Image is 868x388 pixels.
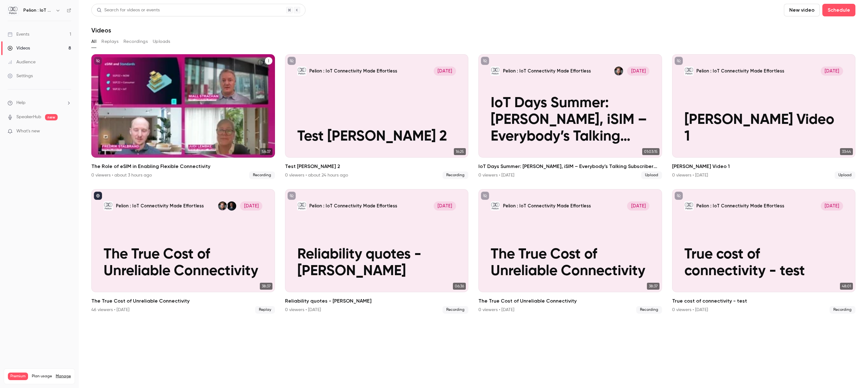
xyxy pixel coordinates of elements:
div: 0 viewers • [DATE] [478,172,514,178]
p: Pelion : IoT Connectivity Made Effortless [309,203,397,209]
li: help-dropdown-opener [8,100,71,106]
button: unpublished [288,57,296,65]
h2: The True Cost of Unreliable Connectivity [478,297,662,305]
a: Alan Video 1Pelion : IoT Connectivity Made Effortless[DATE][PERSON_NAME] Video 133:44[PERSON_NAME... [672,54,856,179]
h1: Videos [91,26,111,34]
button: unpublished [675,192,683,200]
span: Recording [249,171,275,179]
a: Test Judi 2Pelion : IoT Connectivity Made Effortless[DATE]Test [PERSON_NAME] 216:25Test [PERSON_N... [285,54,469,179]
span: [DATE] [821,67,843,76]
a: 56:37The Role of eSIM in Enabling Flexible Connectivity0 viewers • about 3 hours agoRecording [91,54,275,179]
li: True cost of connectivity - test [672,189,856,314]
p: Test [PERSON_NAME] 2 [297,129,456,145]
li: The True Cost of Unreliable Connectivity [91,189,275,314]
h2: The Role of eSIM in Enabling Flexible Connectivity [91,163,275,170]
p: Pelion : IoT Connectivity Made Effortless [309,68,397,74]
h6: Pelion : IoT Connectivity Made Effortless [23,7,53,14]
img: IoT Days Summer: eSIM, iSIM – Everybody’s Talking Subscriber Identity Modules [491,67,500,76]
img: The True Cost of Unreliable Connectivity [104,201,113,211]
a: IoT Days Summer: eSIM, iSIM – Everybody’s Talking Subscriber Identity ModulesPelion : IoT Connect... [478,54,662,179]
div: 0 viewers • [DATE] [672,307,708,313]
div: 0 viewers • [DATE] [285,307,321,313]
div: 0 viewers • about 3 hours ago [91,172,152,178]
div: 46 viewers • [DATE] [91,307,129,313]
li: The True Cost of Unreliable Connectivity [478,189,662,314]
div: 0 viewers • about 24 hours ago [285,172,348,178]
button: Schedule [822,4,855,16]
button: unpublished [288,192,296,200]
p: Pelion : IoT Connectivity Made Effortless [696,68,784,74]
img: Reliability quotes - Berg, Alan [297,201,306,211]
span: 48:01 [840,283,853,290]
div: Search for videos or events [97,7,160,14]
button: unpublished [94,57,102,65]
img: Alan Tait [614,67,623,76]
p: [PERSON_NAME] Video 1 [684,112,843,145]
span: [DATE] [240,201,262,211]
p: Pelion : IoT Connectivity Made Effortless [116,203,204,209]
h2: [PERSON_NAME] Video 1 [672,163,856,170]
button: published [94,192,102,200]
a: Manage [56,374,71,379]
button: unpublished [481,57,489,65]
button: Uploads [153,37,170,47]
a: SpeakerHub [16,114,41,120]
p: The True Cost of Unreliable Connectivity [104,246,262,280]
span: Recording [443,306,468,314]
span: Upload [835,171,855,179]
span: 16:25 [454,148,466,155]
p: Pelion : IoT Connectivity Made Effortless [503,203,591,209]
span: Recording [443,171,468,179]
img: Fredrik Stålbrand [227,201,236,211]
img: True cost of connectivity - test [684,201,694,211]
h2: The True Cost of Unreliable Connectivity [91,297,275,305]
span: 01:03:15 [642,148,660,155]
span: 56:37 [260,148,272,155]
span: 38:37 [647,283,660,290]
p: Pelion : IoT Connectivity Made Effortless [503,68,591,74]
span: 06:36 [453,283,466,290]
section: Videos [91,4,855,384]
li: The Role of eSIM in Enabling Flexible Connectivity [91,54,275,179]
span: Upload [641,171,662,179]
img: The True Cost of Unreliable Connectivity [491,201,500,211]
ul: Videos [91,54,855,314]
button: unpublished [675,57,683,65]
span: new [45,114,58,120]
button: New video [784,4,820,16]
li: Test Judi 2 [285,54,469,179]
span: [DATE] [434,67,456,76]
h2: Reliability quotes - [PERSON_NAME] [285,297,469,305]
span: Replay [255,306,275,314]
span: Plan usage [32,374,52,379]
span: What's new [16,128,40,135]
div: Videos [8,45,30,51]
button: Replays [101,37,118,47]
a: The True Cost of Unreliable ConnectivityPelion : IoT Connectivity Made EffortlessFredrik Stålbran... [91,189,275,314]
span: Recording [830,306,855,314]
img: Alan Video 1 [684,67,694,76]
span: [DATE] [627,67,649,76]
span: Premium [8,373,28,380]
span: [DATE] [434,201,456,211]
span: [DATE] [627,201,649,211]
img: Pelion : IoT Connectivity Made Effortless [8,5,18,15]
h2: IoT Days Summer: [PERSON_NAME], iSIM – Everybody’s Talking Subscriber Identity Modules [478,163,662,170]
button: All [91,37,96,47]
div: Settings [8,73,33,79]
a: Reliability quotes - Berg, AlanPelion : IoT Connectivity Made Effortless[DATE]Reliability quotes ... [285,189,469,314]
button: Recordings [123,37,148,47]
div: 0 viewers • [DATE] [478,307,514,313]
p: The True Cost of Unreliable Connectivity [491,246,649,280]
div: 0 viewers • [DATE] [672,172,708,178]
span: Recording [636,306,662,314]
div: Audience [8,59,36,65]
p: True cost of connectivity - test [684,246,843,280]
span: 38:37 [260,283,272,290]
iframe: Noticeable Trigger [64,129,71,134]
li: Alan Video 1 [672,54,856,179]
p: Reliability quotes - [PERSON_NAME] [297,246,456,280]
img: Alan Tait [218,201,227,211]
li: IoT Days Summer: eSIM, iSIM – Everybody’s Talking Subscriber Identity Modules [478,54,662,179]
span: 33:44 [840,148,853,155]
